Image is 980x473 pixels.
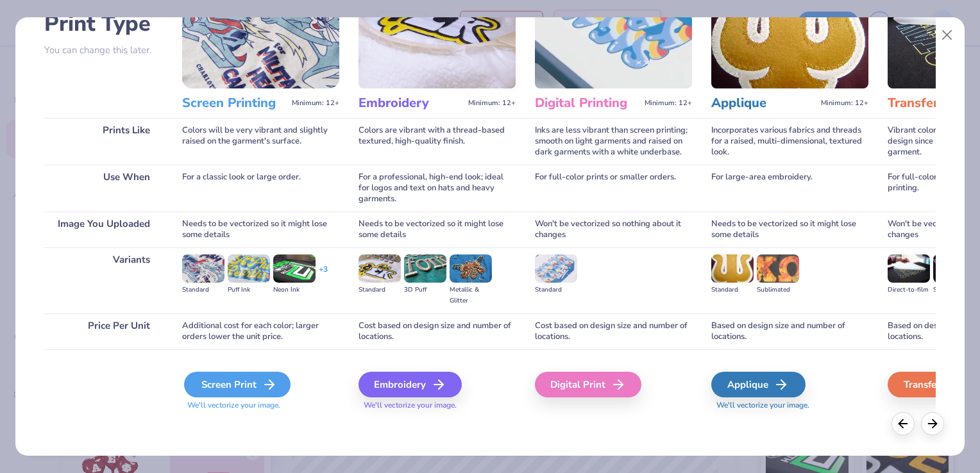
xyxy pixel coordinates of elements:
div: Cost based on design size and number of locations. [535,313,692,349]
span: Minimum: 12+ [468,99,516,108]
div: For a classic look or large order. [182,165,339,212]
span: We'll vectorize your image. [182,400,339,411]
span: Minimum: 12+ [292,99,339,108]
div: Needs to be vectorized so it might lose some details [359,212,516,247]
div: Use When [44,165,163,212]
h3: Digital Printing [535,95,639,112]
div: Standard [182,285,224,295]
div: Based on design size and number of locations. [711,313,868,349]
div: Standard [359,285,401,295]
div: Puff Ink [228,285,270,295]
div: Screen Print [184,372,291,397]
img: Sublimated [757,254,799,283]
img: Standard [359,254,401,283]
div: Applique [711,372,806,397]
div: For large-area embroidery. [711,165,868,212]
h3: Embroidery [359,95,463,112]
div: Additional cost for each color; larger orders lower the unit price. [182,313,339,349]
div: Prints Like [44,118,163,165]
p: You can change this later. [44,45,163,56]
div: Digital Print [535,372,641,397]
img: Standard [535,254,577,283]
div: Standard [711,285,754,295]
div: + 3 [319,264,328,286]
h3: Applique [711,95,816,112]
span: We'll vectorize your image. [359,400,516,411]
div: Standard [535,285,577,295]
div: 3D Puff [404,285,446,295]
img: Supacolor [933,254,976,283]
div: Price Per Unit [44,313,163,349]
img: Metallic & Glitter [450,254,492,283]
img: Standard [711,254,754,283]
span: Minimum: 12+ [821,99,868,108]
div: Metallic & Glitter [450,285,492,306]
div: Needs to be vectorized so it might lose some details [711,212,868,247]
div: Won't be vectorized so nothing about it changes [535,212,692,247]
div: Variants [44,247,163,313]
span: We'll vectorize your image. [711,400,868,411]
div: Supacolor [933,285,976,295]
h3: Screen Printing [182,95,287,112]
div: Cost based on design size and number of locations. [359,313,516,349]
div: Inks are less vibrant than screen printing; smooth on light garments and raised on dark garments ... [535,118,692,165]
div: Sublimated [757,285,799,295]
img: Direct-to-film [888,254,930,283]
span: Minimum: 12+ [645,99,692,108]
div: Colors are vibrant with a thread-based textured, high-quality finish. [359,118,516,165]
button: Close [935,23,959,47]
div: For a professional, high-end look; ideal for logos and text on hats and heavy garments. [359,165,516,212]
div: Colors will be very vibrant and slightly raised on the garment's surface. [182,118,339,165]
div: Needs to be vectorized so it might lose some details [182,212,339,247]
img: 3D Puff [404,254,446,283]
div: Direct-to-film [888,285,930,295]
div: Embroidery [359,372,462,397]
div: For full-color prints or smaller orders. [535,165,692,212]
div: Incorporates various fabrics and threads for a raised, multi-dimensional, textured look. [711,118,868,165]
img: Standard [182,254,224,283]
div: Neon Ink [273,285,316,295]
img: Puff Ink [228,254,270,283]
div: Image You Uploaded [44,212,163,247]
img: Neon Ink [273,254,316,283]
